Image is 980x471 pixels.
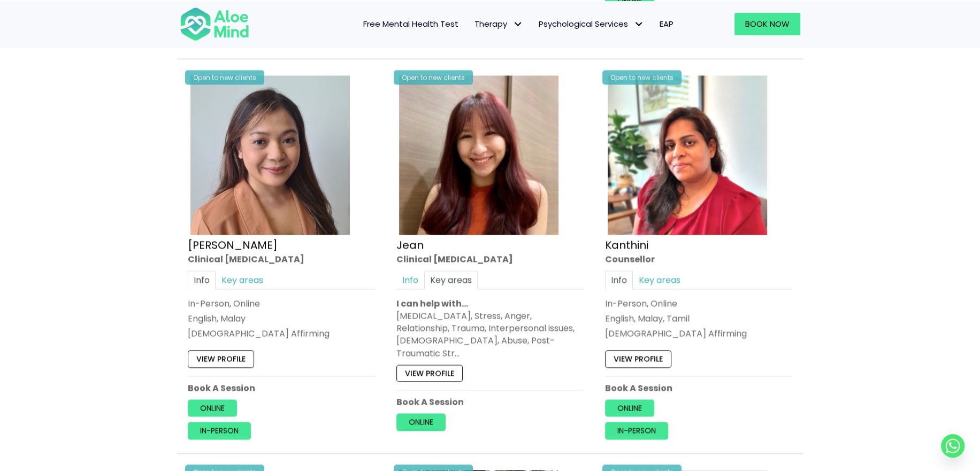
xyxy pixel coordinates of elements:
[396,413,446,430] a: Online
[188,350,254,367] a: View profile
[510,16,525,32] span: Therapy: submenu
[531,13,652,35] a: Psychological ServicesPsychological Services: submenu
[188,271,216,289] a: Info
[734,13,800,35] a: Book Now
[180,6,249,42] img: Aloe mind Logo
[396,365,463,382] a: View profile
[188,297,375,310] div: In-Person, Online
[605,253,792,265] div: Counsellor
[608,75,767,235] img: Kanthini-profile
[633,271,686,289] a: Key areas
[188,253,375,265] div: Clinical [MEDICAL_DATA]
[605,327,792,339] div: [DEMOGRAPHIC_DATA] Affirming
[396,271,424,289] a: Info
[605,237,648,252] a: Kanthini
[605,312,792,325] p: English, Malay, Tamil
[188,422,251,439] a: In-person
[188,382,375,394] p: Book A Session
[424,271,478,289] a: Key areas
[652,13,682,35] a: EAP
[602,70,682,84] div: Open to new clients
[216,271,269,289] a: Key areas
[660,18,673,29] span: EAP
[605,382,792,394] p: Book A Session
[605,297,792,310] div: In-Person, Online
[363,18,458,29] span: Free Mental Health Test
[188,399,237,416] a: Online
[745,18,790,29] span: Book Now
[474,18,523,29] span: Therapy
[188,327,375,339] div: [DEMOGRAPHIC_DATA] Affirming
[631,16,646,32] span: Psychological Services: submenu
[941,434,964,458] a: Whatsapp
[396,237,424,252] a: Jean
[396,297,584,310] p: I can help with…
[539,18,644,29] span: Psychological Services
[605,350,671,367] a: View profile
[466,13,531,35] a: TherapyTherapy: submenu
[399,75,558,235] img: Jean-300×300
[605,422,668,439] a: In-person
[396,396,584,408] p: Book A Session
[396,310,584,359] div: [MEDICAL_DATA], Stress, Anger, Relationship, Trauma, Interpersonal issues, [DEMOGRAPHIC_DATA], Ab...
[605,271,633,289] a: Info
[190,75,350,235] img: Hanna Clinical Psychologist
[188,237,278,252] a: [PERSON_NAME]
[355,13,466,35] a: Free Mental Health Test
[185,70,264,84] div: Open to new clients
[394,70,473,84] div: Open to new clients
[605,399,654,416] a: Online
[396,253,584,265] div: Clinical [MEDICAL_DATA]
[188,312,375,325] p: English, Malay
[263,13,682,35] nav: Menu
